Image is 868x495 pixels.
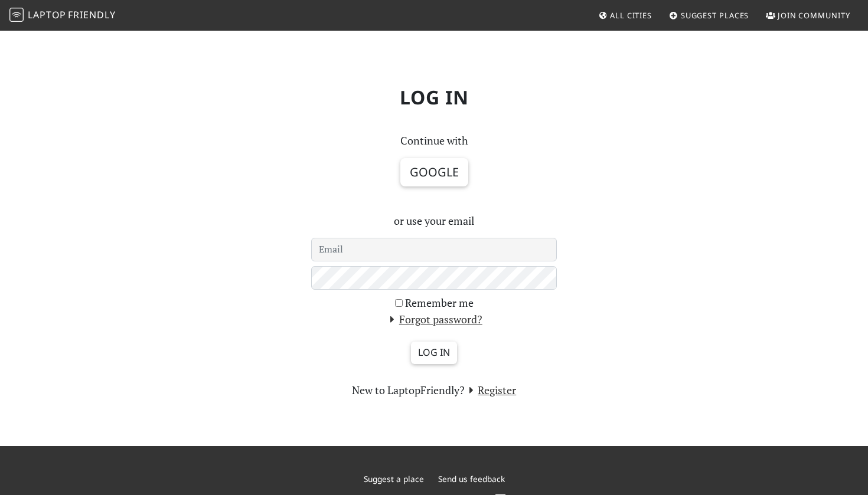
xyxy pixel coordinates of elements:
[400,158,468,186] button: Google
[311,132,557,149] p: Continue with
[311,382,557,399] section: New to LaptopFriendly?
[9,8,24,22] img: LaptopFriendly
[44,77,824,118] h1: Log in
[438,473,505,484] a: Send us feedback
[664,5,754,26] a: Suggest Places
[761,5,855,26] a: Join Community
[9,5,116,26] a: LaptopFriendly LaptopFriendly
[386,312,482,326] a: Forgot password?
[465,383,517,397] a: Register
[593,5,657,26] a: All Cities
[411,342,457,364] input: Log in
[778,10,850,21] span: Join Community
[311,212,557,230] p: or use your email
[364,473,424,484] a: Suggest a place
[68,8,115,21] span: Friendly
[311,238,557,261] input: Email
[405,294,474,312] label: Remember me
[610,10,652,21] span: All Cities
[681,10,749,21] span: Suggest Places
[28,8,66,21] span: Laptop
